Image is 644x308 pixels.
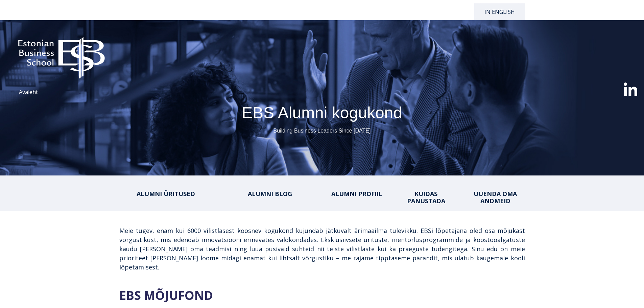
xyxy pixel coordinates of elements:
span: Meie tugev, enam kui 6000 vilistlasest koosnev kogukond kujundab jätkuvalt ärimaailma tulevikku. ... [119,227,525,271]
h2: EBS MÕJUFOND [119,288,525,303]
img: ebs_logo2016_white-1 [7,27,116,82]
a: KUIDAS PANUSTADA [407,190,445,205]
span: Building Business Leaders Since [DATE] [273,128,371,134]
a: UUENDA OMA ANDMEID [474,190,517,205]
a: Avaleht [19,88,38,96]
span: EBS Alumni kogukond [242,104,402,122]
a: In English [474,3,525,20]
a: ALUMNI BLOG [248,190,292,198]
a: ALUMNI ÜRITUSED [137,190,195,198]
a: ALUMNI PROFIIL [331,190,382,198]
img: linkedin-xxl [624,82,637,96]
